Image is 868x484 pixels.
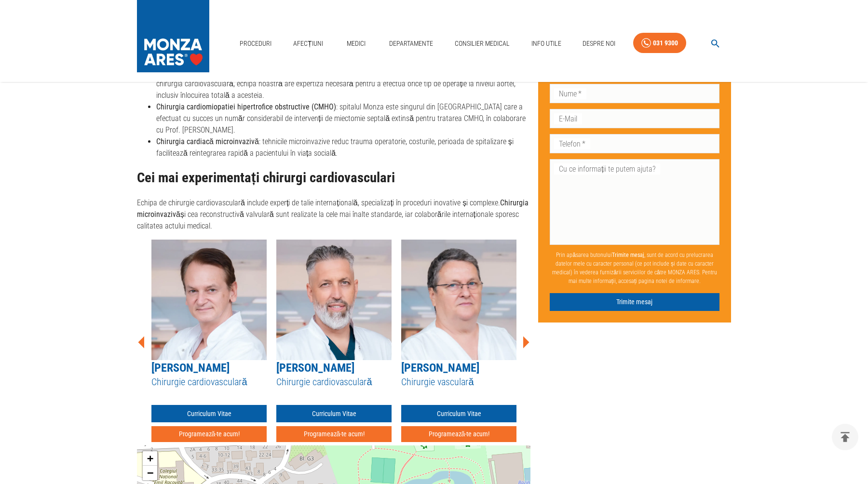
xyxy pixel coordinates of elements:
[156,102,336,111] strong: Chirurgia cardiomiopatiei hipertrofice obstructive (CMHO)
[832,424,858,450] button: delete
[156,136,530,159] li: : tehnicile microinvazive reduc trauma operatorie, costurile, perioada de spitalizare și facilite...
[276,405,392,423] a: Curriculum Vitae
[236,34,275,54] a: Proceduri
[340,34,371,54] a: Medici
[276,376,392,389] h5: Chirurgie cardiovasculară
[151,361,230,375] a: [PERSON_NAME]
[147,467,153,479] span: −
[612,252,644,258] b: Trimite mesaj
[143,451,157,466] a: Zoom in
[528,34,565,54] a: Info Utile
[385,34,437,54] a: Departamente
[653,37,678,49] div: 031 9300
[156,101,530,136] li: : spitalul Monza este singurul din [GEOGRAPHIC_DATA] care a efectuat cu succes un număr considera...
[550,293,719,311] button: Trimite mesaj
[156,137,259,146] strong: Chirurgia cardiacă microinvazivă
[633,33,686,54] a: 031 9300
[151,376,267,389] h5: Chirurgie cardiovasculară
[451,34,514,54] a: Consilier Medical
[137,170,530,186] h2: Cei mai experimentați chirurgi cardiovasculari
[143,466,157,480] a: Zoom out
[401,405,516,423] a: Curriculum Vitae
[156,67,530,101] li: : considerată una dintre cele mai complexe intervenții în chirurgia cardiovasculară, echipa noast...
[137,197,530,232] p: Echipa de chirurgie cardiovasculară include experți de talie internațională, specializați în proc...
[289,34,327,54] a: Afecțiuni
[151,426,267,442] button: Programează-te acum!
[276,361,354,375] a: [PERSON_NAME]
[276,426,392,442] button: Programează-te acum!
[401,426,516,442] button: Programează-te acum!
[401,376,516,389] h5: Chirurgie vasculară
[579,34,619,54] a: Despre Noi
[147,452,153,464] span: +
[550,247,719,289] p: Prin apăsarea butonului , sunt de acord cu prelucrarea datelor mele cu caracter personal (ce pot ...
[401,361,479,375] a: [PERSON_NAME]
[151,405,267,423] a: Curriculum Vitae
